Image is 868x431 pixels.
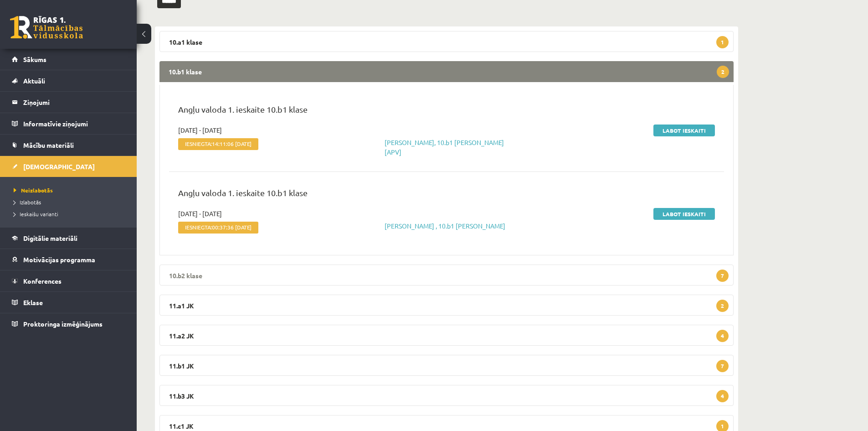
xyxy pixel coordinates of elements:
a: Rīgas 1. Tālmācības vidusskola [10,16,83,39]
legend: 10.a1 klase [159,31,734,52]
a: Konferences [12,270,125,291]
legend: 10.b1 klase [159,61,734,82]
a: Labot ieskaiti [653,125,715,136]
a: Ziņojumi [12,92,125,113]
span: Mācību materiāli [23,141,74,149]
a: Mācību materiāli [12,135,125,156]
a: Aktuāli [12,70,125,91]
a: Informatīvie ziņojumi [12,113,125,134]
span: Ieskaišu varianti [14,210,58,218]
a: Sākums [12,49,125,70]
span: 1 [716,36,729,48]
p: Angļu valoda 1. ieskaite 10.b1 klase [178,187,715,203]
a: [DEMOGRAPHIC_DATA] [12,156,125,177]
span: 4 [716,390,729,402]
span: Motivācijas programma [23,255,95,264]
span: [DATE] - [DATE] [178,209,222,218]
legend: 11.a1 JK [159,295,734,316]
legend: 11.b1 JK [159,355,734,376]
span: Konferences [23,277,62,285]
span: 7 [716,360,729,372]
a: [PERSON_NAME] , 10.b1 [PERSON_NAME] [385,222,505,230]
legend: Ziņojumi [23,92,125,113]
span: Aktuāli [23,77,45,85]
span: 00:37:36 [DATE] [212,224,252,230]
span: 7 [716,270,729,282]
a: Proktoringa izmēģinājums [12,313,125,334]
legend: 11.a2 JK [159,325,734,346]
legend: Informatīvie ziņojumi [23,113,125,134]
legend: 11.b3 JK [159,385,734,406]
a: Digitālie materiāli [12,228,125,249]
a: Ieskaišu varianti [14,210,128,218]
span: Iesniegta: [178,222,258,234]
span: Eklase [23,298,43,306]
p: Angļu valoda 1. ieskaite 10.b1 klase [178,103,715,120]
span: Iesniegta: [178,138,258,150]
a: Eklase [12,292,125,313]
span: Digitālie materiāli [23,234,77,242]
legend: 10.b2 klase [159,265,734,286]
span: [DEMOGRAPHIC_DATA] [23,162,95,171]
span: 2 [716,300,729,312]
span: Sākums [23,55,46,63]
span: 4 [716,330,729,342]
a: Labot ieskaiti [653,208,715,220]
span: Izlabotās [14,198,41,206]
span: Neizlabotās [14,187,53,194]
a: Neizlabotās [14,186,128,194]
a: Izlabotās [14,198,128,206]
span: 2 [717,66,729,78]
a: Motivācijas programma [12,249,125,270]
span: Proktoringa izmēģinājums [23,320,103,328]
a: [PERSON_NAME], 10.b1 [PERSON_NAME] [APV] [385,138,504,156]
span: 14:11:06 [DATE] [212,140,252,147]
span: [DATE] - [DATE] [178,125,222,135]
